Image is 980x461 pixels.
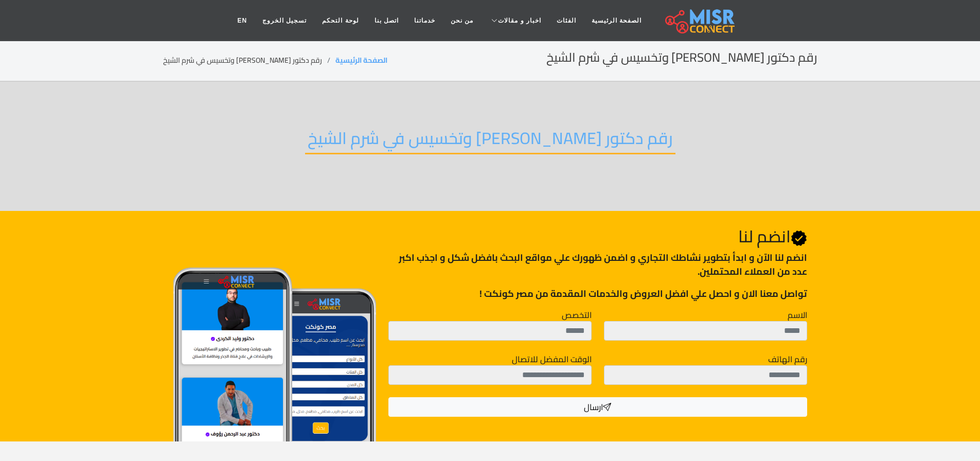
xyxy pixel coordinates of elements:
[388,251,807,278] p: انضم لنا اﻵن و ابدأ بتطوير نشاطك التجاري و اضمن ظهورك علي مواقع البحث بافضل شكل و اجذب اكبر عدد م...
[305,128,675,154] h2: رقم دكتور [PERSON_NAME] وتخسيس في شرم الشيخ
[768,353,807,365] label: رقم الهاتف
[173,268,377,457] img: Join Misr Connect
[335,54,387,67] a: الصفحة الرئيسية
[549,11,584,30] a: الفئات
[584,11,649,30] a: الصفحة الرئيسية
[481,11,549,30] a: اخبار و مقالات
[512,353,592,365] label: الوقت المفضل للاتصال
[498,16,541,25] span: اخبار و مقالات
[788,309,807,321] label: الاسم
[443,11,481,30] a: من نحن
[163,55,335,66] li: رقم دكتور [PERSON_NAME] وتخسيس في شرم الشيخ
[665,8,734,33] img: main.misr_connect
[367,11,406,30] a: اتصل بنا
[562,309,592,321] label: التخصص
[229,11,255,30] a: EN
[314,11,366,30] a: لوحة التحكم
[546,50,817,65] h2: رقم دكتور [PERSON_NAME] وتخسيس في شرم الشيخ
[388,226,807,246] h2: انضم لنا
[388,287,807,300] p: تواصل معنا الان و احصل علي افضل العروض والخدمات المقدمة من مصر كونكت !
[406,11,443,30] a: خدماتنا
[388,397,807,417] button: ارسال
[791,230,807,246] svg: Verified account
[255,11,314,30] a: تسجيل الخروج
